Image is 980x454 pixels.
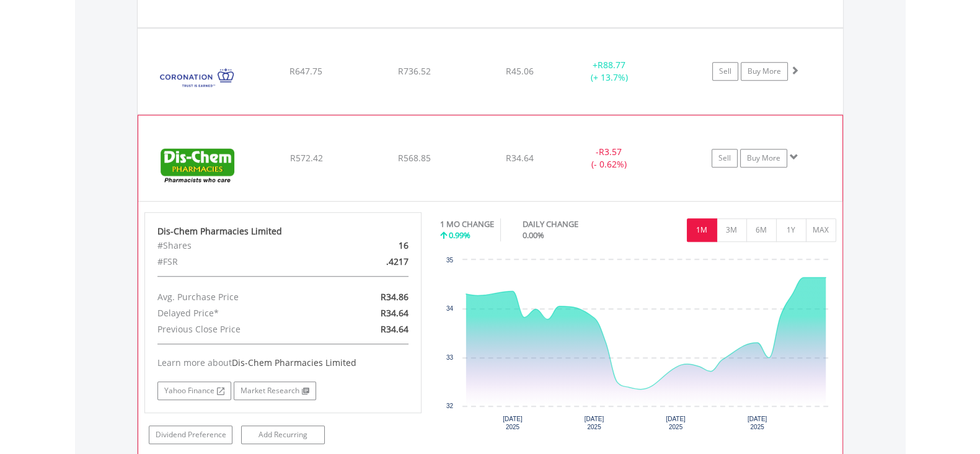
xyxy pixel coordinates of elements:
span: 0.00% [523,229,544,241]
text: 35 [446,257,454,264]
img: EQU.ZA.DCP.png [144,131,251,198]
span: 0.99% [449,229,470,241]
div: + (+ 13.7%) [563,59,656,84]
span: R572.42 [289,152,322,164]
span: R34.64 [506,152,534,164]
span: R568.85 [398,152,431,164]
div: Learn more about [157,357,409,369]
text: 32 [446,403,454,409]
div: DAILY CHANGE [523,218,622,230]
div: #Shares [148,238,328,254]
text: 33 [446,354,454,361]
div: Avg. Purchase Price [148,289,328,305]
a: Dividend Preference [149,425,232,444]
button: MAX [806,218,836,242]
a: Market Research [234,381,316,400]
span: Dis-Chem Pharmacies Limited [232,357,356,368]
div: .4217 [328,254,418,270]
button: 1M [687,218,717,242]
div: Chart. Highcharts interactive chart. [440,254,836,440]
button: 1Y [776,218,806,242]
text: 34 [446,305,454,312]
div: Previous Close Price [148,321,328,337]
text: [DATE] 2025 [503,416,523,430]
span: R736.52 [398,65,431,77]
a: Buy More [741,62,788,81]
img: EQU.ZA.CML.png [144,44,250,111]
div: Dis-Chem Pharmacies Limited [157,225,409,238]
a: Buy More [740,149,787,167]
span: R45.06 [506,65,534,77]
a: Add Recurring [241,425,325,444]
div: #FSR [148,254,328,270]
div: - (- 0.62%) [562,146,655,171]
div: 16 [328,238,418,254]
svg: Interactive chart [440,254,836,440]
button: 6M [746,218,777,242]
text: [DATE] 2025 [666,416,686,430]
button: 3M [717,218,747,242]
span: R34.64 [381,323,408,335]
div: Delayed Price* [148,305,328,321]
span: R34.64 [381,307,408,319]
a: Sell [712,62,738,81]
span: R647.75 [289,65,322,77]
a: Sell [712,149,738,167]
text: [DATE] 2025 [748,416,767,430]
span: R3.57 [599,146,622,158]
span: R88.77 [598,59,625,71]
a: Yahoo Finance [157,381,231,400]
span: R34.86 [381,291,408,303]
div: 1 MO CHANGE [440,218,494,230]
text: [DATE] 2025 [585,416,604,430]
